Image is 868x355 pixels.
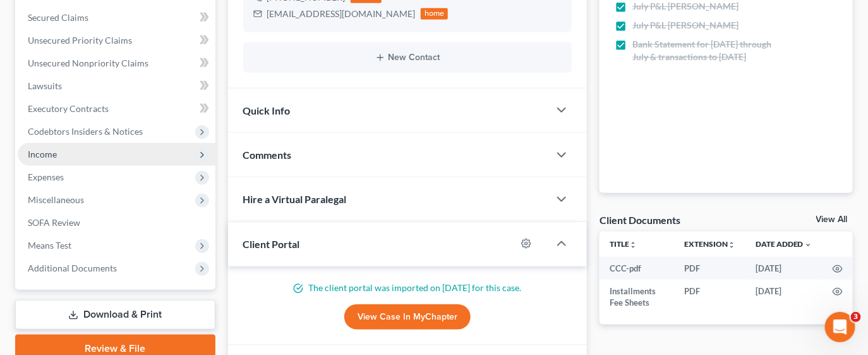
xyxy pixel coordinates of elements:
[816,215,848,224] a: View All
[28,263,117,273] span: Additional Documents
[267,8,416,20] div: [EMAIL_ADDRESS][DOMAIN_NAME]
[684,239,735,249] a: Extensionunfold_more
[243,149,292,161] span: Comments
[243,193,347,205] span: Hire a Virtual Paralegal
[243,238,300,250] span: Client Portal
[28,149,57,159] span: Income
[851,312,861,322] span: 3
[745,280,823,315] td: [DATE]
[632,19,738,32] span: July P&L [PERSON_NAME]
[253,53,562,63] button: New Contact
[18,52,215,75] a: Unsecured Nonpriority Claims
[728,241,735,249] i: unfold_more
[18,29,215,52] a: Unsecured Priority Claims
[745,257,823,280] td: [DATE]
[421,8,449,20] div: home
[756,239,812,249] a: Date Added expand_more
[18,97,215,120] a: Executory Contracts
[610,239,637,249] a: Titleunfold_more
[18,75,215,97] a: Lawsuits
[18,211,215,234] a: SOFA Review
[632,38,778,63] span: Bank Statement for [DATE] through July & transactions to [DATE]
[825,312,855,342] iframe: Intercom live chat
[243,104,291,116] span: Quick Info
[243,282,572,294] p: The client portal was imported on [DATE] for this case.
[15,300,215,330] a: Download & Print
[28,103,109,114] span: Executory Contracts
[28,126,143,137] span: Codebtors Insiders & Notices
[28,240,71,251] span: Means Test
[344,304,471,330] a: View Case in MyChapter
[28,217,80,228] span: SOFA Review
[28,58,148,68] span: Unsecured Nonpriority Claims
[28,194,84,205] span: Miscellaneous
[600,213,680,227] div: Client Documents
[28,171,64,182] span: Expenses
[28,35,132,46] span: Unsecured Priority Claims
[674,280,745,315] td: PDF
[18,6,215,29] a: Secured Claims
[674,257,745,280] td: PDF
[28,12,88,23] span: Secured Claims
[629,241,637,249] i: unfold_more
[28,80,62,91] span: Lawsuits
[600,257,674,280] td: CCC-pdf
[600,280,674,315] td: Installments Fee Sheets
[805,241,812,249] i: expand_more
